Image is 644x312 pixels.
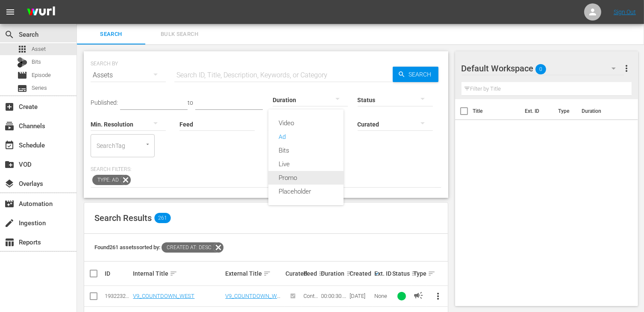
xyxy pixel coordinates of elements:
[268,171,344,185] div: Promo
[268,130,344,144] div: Ad
[268,185,344,198] div: Placeholder
[268,116,344,130] div: Video
[268,157,344,171] div: Live
[268,144,344,157] div: Bits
